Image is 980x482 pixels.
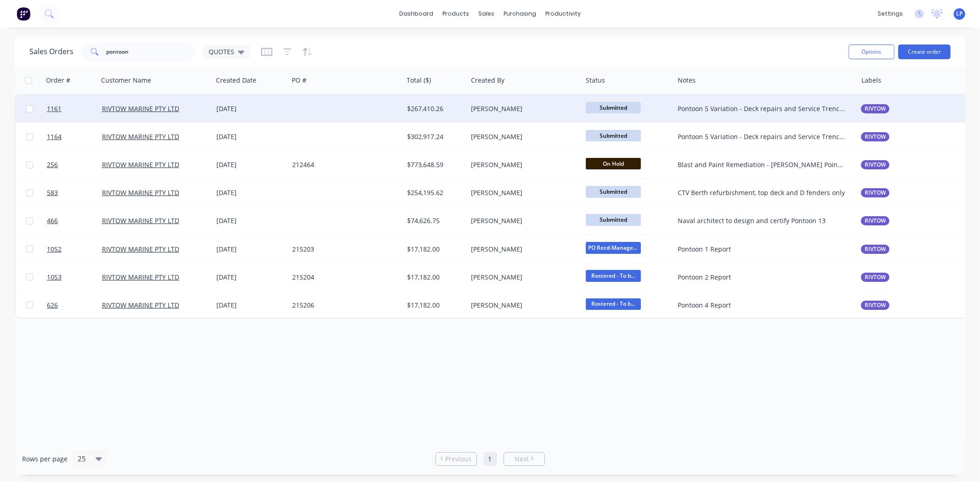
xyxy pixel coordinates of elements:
[47,245,62,254] span: 1052
[865,188,886,197] span: RIVTOW
[865,160,886,169] span: RIVTOW
[102,104,179,113] a: RIVTOW MARINE PTY LTD
[292,245,394,254] div: 215203
[678,76,696,85] div: Notes
[471,160,573,169] div: [PERSON_NAME]
[471,132,573,141] div: [PERSON_NAME]
[865,245,886,254] span: RIVTOW
[471,104,573,113] div: [PERSON_NAME]
[861,160,889,169] button: RIVTOW
[586,186,641,197] span: Submitted
[47,263,102,291] a: 1053
[515,454,529,464] span: Next
[47,301,58,310] span: 626
[586,270,641,281] span: Rostered - To b...
[407,132,461,141] div: $302,917.24
[102,160,179,169] a: RIVTOW MARINE PTY LTD
[438,7,474,21] div: products
[678,273,845,282] div: Pontoon 2 Report
[216,132,285,141] div: [DATE]
[586,242,641,253] span: PO Recd-Manager...
[499,7,541,21] div: purchasing
[865,301,886,310] span: RIVTOW
[586,298,641,310] span: Rostered - To b...
[101,76,151,85] div: Customer Name
[407,160,461,169] div: $773,648.59
[46,76,70,85] div: Order #
[445,454,471,464] span: Previous
[216,273,285,282] div: [DATE]
[407,216,461,225] div: $74,626.75
[678,245,845,254] div: Pontoon 1 Report
[586,76,605,85] div: Status
[865,132,886,141] span: RIVTOW
[407,104,461,113] div: $267,410.26
[47,207,102,235] a: 466
[47,291,102,319] a: 626
[292,76,306,85] div: PO #
[586,102,641,113] span: Submitted
[471,273,573,282] div: [PERSON_NAME]
[47,179,102,207] a: 583
[678,160,845,169] div: Blast and Paint Remediation - [PERSON_NAME] Point Pontoon 5 (9204) (P.25.0253)
[898,45,951,59] button: Create order
[678,188,845,197] div: CTV Berth refurbishment, top deck and D fenders only
[861,104,889,113] button: RIVTOW
[29,47,74,56] h1: Sales Orders
[47,216,58,225] span: 466
[407,245,461,254] div: $17,182.00
[407,301,461,310] div: $17,182.00
[861,273,889,282] button: RIVTOW
[102,216,179,225] a: RIVTOW MARINE PTY LTD
[22,454,68,464] span: Rows per page
[216,188,285,197] div: [DATE]
[47,95,102,123] a: 1161
[861,216,889,225] button: RIVTOW
[957,10,963,18] span: LP
[216,76,256,85] div: Created Date
[216,245,285,254] div: [DATE]
[432,452,549,466] ul: Pagination
[216,160,285,169] div: [DATE]
[107,43,196,61] input: Search...
[216,216,285,225] div: [DATE]
[678,216,845,225] div: Naval architect to design and certify Pontoon 13
[541,7,585,21] div: productivity
[865,273,886,282] span: RIVTOW
[861,301,889,310] button: RIVTOW
[483,452,497,466] a: Page 1 is your current page
[102,188,179,197] a: RIVTOW MARINE PTY LTD
[586,214,641,225] span: Submitted
[209,47,234,56] span: QUOTES
[102,245,179,253] a: RIVTOW MARINE PTY LTD
[407,273,461,282] div: $17,182.00
[678,104,845,113] div: Pontoon 5 Variation - Deck repairs and Service Trench repairs - Mild steel
[504,454,544,464] a: Next page
[471,76,504,85] div: Created By
[216,104,285,113] div: [DATE]
[47,188,58,197] span: 583
[471,245,573,254] div: [PERSON_NAME]
[47,160,58,169] span: 256
[216,301,285,310] div: [DATE]
[678,301,845,310] div: Pontoon 4 Report
[47,104,62,113] span: 1161
[849,45,895,59] button: Options
[471,301,573,310] div: [PERSON_NAME]
[436,454,476,464] a: Previous page
[474,7,499,21] div: sales
[586,130,641,141] span: Submitted
[861,132,889,141] button: RIVTOW
[17,7,30,21] img: Factory
[292,301,394,310] div: 215206
[395,7,438,21] a: dashboard
[861,245,889,254] button: RIVTOW
[47,151,102,179] a: 256
[865,216,886,225] span: RIVTOW
[292,160,394,169] div: 212464
[102,273,179,281] a: RIVTOW MARINE PTY LTD
[292,273,394,282] div: 215204
[678,132,845,141] div: Pontoon 5 Variation - Deck repairs and Service Trench repairs - Stainless steel
[407,188,461,197] div: $254,195.62
[586,158,641,169] span: On Hold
